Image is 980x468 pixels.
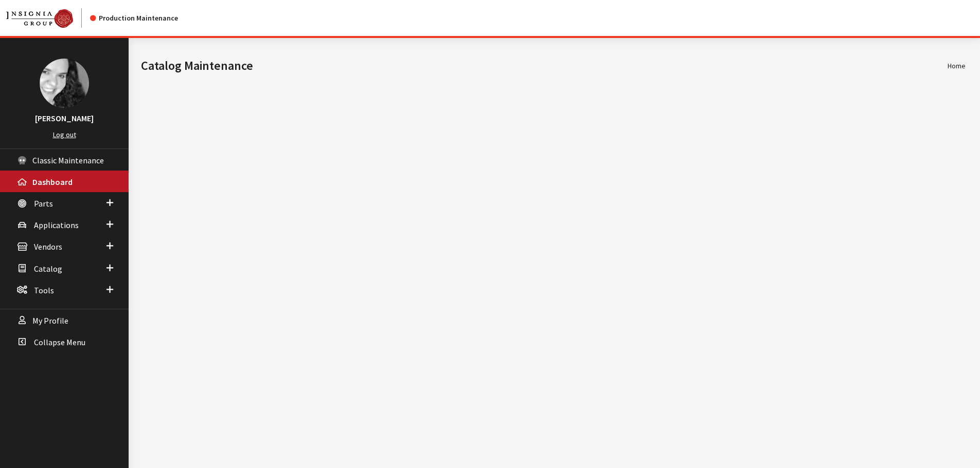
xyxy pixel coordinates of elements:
[948,61,966,71] li: Home
[34,242,62,252] span: Vendors
[53,130,76,139] a: Log out
[10,112,118,124] h3: [PERSON_NAME]
[34,198,53,209] span: Parts
[6,8,90,28] a: Insignia Group logo
[6,9,73,28] img: Catalog Maintenance
[32,177,73,187] span: Dashboard
[34,285,54,295] span: Tools
[141,57,948,75] h1: Catalog Maintenance
[40,59,89,108] img: Khrystal Dorton
[34,337,85,347] span: Collapse Menu
[90,13,178,24] div: Production Maintenance
[34,220,79,230] span: Applications
[34,264,62,274] span: Catalog
[32,155,104,165] span: Classic Maintenance
[32,315,68,326] span: My Profile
